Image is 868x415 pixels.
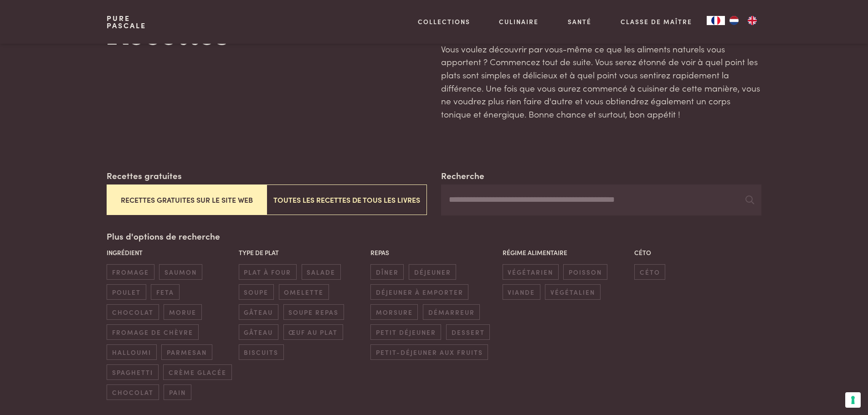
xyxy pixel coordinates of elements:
[239,264,297,279] span: plat à four
[267,184,426,215] button: Toutes les recettes de tous les livres
[370,324,441,339] span: petit déjeuner
[441,169,484,182] label: Recherche
[107,184,267,215] button: Recettes gratuites sur le site web
[568,17,591,26] a: Santé
[634,248,761,257] p: Céto
[239,344,284,359] span: biscuits
[370,248,498,257] p: Repas
[107,284,146,299] span: poulet
[446,324,490,339] span: dessert
[370,284,468,299] span: déjeuner à emporter
[283,324,343,339] span: œuf au plat
[545,284,600,299] span: végétalien
[423,304,480,319] span: démarreur
[279,284,329,299] span: omelette
[239,248,366,257] p: Type de plat
[107,248,234,257] p: Ingrédient
[164,384,191,400] span: pain
[563,264,607,279] span: poisson
[107,364,158,379] span: spaghetti
[107,264,154,279] span: fromage
[107,324,198,339] span: fromage de chèvre
[707,16,761,25] aside: Language selected: Français
[107,15,146,29] a: PurePascale
[409,264,456,279] span: déjeuner
[151,284,179,299] span: feta
[370,264,404,279] span: dîner
[239,324,278,339] span: gâteau
[503,264,559,279] span: végétarien
[621,17,692,26] a: Classe de maître
[845,392,861,408] button: Vos préférences en matière de consentement pour les technologies de suivi
[503,284,540,299] span: viande
[725,16,761,25] ul: Language list
[239,284,274,299] span: soupe
[634,264,665,279] span: céto
[107,384,159,400] span: chocolat
[743,16,761,25] a: EN
[503,248,630,257] p: Régime alimentaire
[418,17,470,26] a: Collections
[163,364,231,379] span: crème glacée
[370,344,488,359] span: petit-déjeuner aux fruits
[707,16,725,25] div: Language
[159,264,202,279] span: saumon
[164,304,201,319] span: morue
[725,16,743,25] a: NL
[107,304,159,319] span: chocolat
[107,169,182,182] label: Recettes gratuites
[441,42,761,121] p: Vous voulez découvrir par vous-même ce que les aliments naturels vous apportent ? Commencez tout ...
[370,304,418,319] span: morsure
[707,16,725,25] a: FR
[499,17,539,26] a: Culinaire
[239,304,278,319] span: gâteau
[107,344,156,359] span: halloumi
[302,264,341,279] span: salade
[283,304,344,319] span: soupe repas
[161,344,212,359] span: parmesan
